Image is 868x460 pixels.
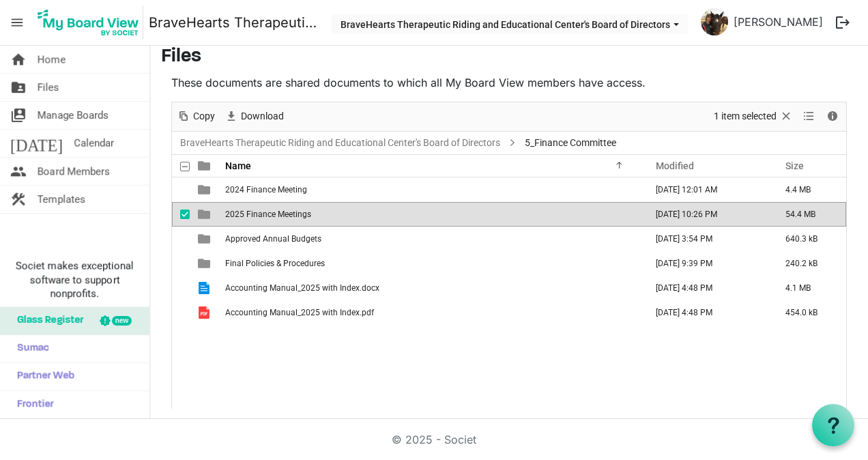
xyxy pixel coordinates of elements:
[10,102,27,129] span: switch_account
[225,234,321,244] span: Approved Annual Budgets
[641,202,771,227] td: September 22, 2025 10:26 PM column header Modified
[172,202,190,227] td: checkbox
[38,74,59,101] span: Files
[10,130,63,157] span: [DATE]
[225,185,307,195] span: 2024 Finance Meeting
[10,46,27,73] span: home
[172,276,190,300] td: checkbox
[161,46,857,69] h3: Files
[172,177,190,202] td: checkbox
[728,8,828,35] a: [PERSON_NAME]
[172,227,190,251] td: checkbox
[712,108,778,125] span: 1 item selected
[33,5,149,40] a: My Board View Logo
[192,108,216,125] span: Copy
[38,186,85,213] span: Templates
[798,102,821,131] div: View
[225,210,311,219] span: 2025 Finance Meetings
[190,227,221,251] td: is template cell column header type
[771,251,846,276] td: 240.2 kB is template cell column header Size
[190,300,221,325] td: is template cell column header type
[771,227,846,251] td: 640.3 kB is template cell column header Size
[220,102,289,131] div: Download
[522,134,619,152] span: 5_Finance Committee
[225,160,251,171] span: Name
[221,300,641,325] td: Accounting Manual_2025 with Index.pdf is template cell column header Name
[821,102,844,131] div: Details
[4,10,30,35] span: menu
[10,335,49,362] span: Sumac
[190,177,221,202] td: is template cell column header type
[641,300,771,325] td: July 07, 2025 4:48 PM column header Modified
[824,108,842,125] button: Details
[10,158,27,185] span: people
[33,5,143,40] img: My Board View Logo
[190,202,221,227] td: is template cell column header type
[392,433,476,446] a: © 2025 - Societ
[112,316,132,326] div: new
[332,14,688,33] button: BraveHearts Therapeutic Riding and Educational Center's Board of Directors dropdownbutton
[701,8,728,35] img: soG8ngqyo8mfsLl7qavYA1W50_jgETOwQQYy_uxBnjq3-U2bjp1MqSY6saXxc6u9ROKTL24E-CUSpUAvpVE2Kg_thumb.png
[771,300,846,325] td: 454.0 kB is template cell column header Size
[190,276,221,300] td: is template cell column header type
[10,307,83,334] span: Glass Register
[38,102,108,129] span: Manage Boards
[221,202,641,227] td: 2025 Finance Meetings is template cell column header Name
[10,74,27,101] span: folder_shared
[641,251,771,276] td: March 21, 2025 9:39 PM column header Modified
[641,177,771,202] td: February 28, 2025 12:01 AM column header Modified
[225,308,374,317] span: Accounting Manual_2025 with Index.pdf
[74,130,114,157] span: Calendar
[190,251,221,276] td: is template cell column header type
[177,134,503,152] a: BraveHearts Therapeutic Riding and Educational Center's Board of Directors
[712,108,796,125] button: Selection
[771,202,846,227] td: 54.4 MB is template cell column header Size
[10,363,74,390] span: Partner Web
[38,158,110,185] span: Board Members
[221,276,641,300] td: Accounting Manual_2025 with Index.docx is template cell column header Name
[171,74,847,91] p: These documents are shared documents to which all My Board View members have access.
[828,8,857,37] button: logout
[6,259,143,300] span: Societ makes exceptional software to support nonprofits.
[221,227,641,251] td: Approved Annual Budgets is template cell column header Name
[10,186,27,213] span: construction
[222,108,287,125] button: Download
[175,108,218,125] button: Copy
[785,160,804,171] span: Size
[172,300,190,325] td: checkbox
[800,108,817,125] button: View dropdownbutton
[709,102,798,131] div: Clear selection
[656,160,694,171] span: Modified
[221,177,641,202] td: 2024 Finance Meeting is template cell column header Name
[641,227,771,251] td: March 25, 2025 3:54 PM column header Modified
[771,177,846,202] td: 4.4 MB is template cell column header Size
[172,251,190,276] td: checkbox
[10,391,54,418] span: Frontier
[221,251,641,276] td: Final Policies & Procedures is template cell column header Name
[149,9,318,36] a: BraveHearts Therapeutic Riding and Educational Center's Board of Directors
[225,283,379,293] span: Accounting Manual_2025 with Index.docx
[771,276,846,300] td: 4.1 MB is template cell column header Size
[225,259,325,268] span: Final Policies & Procedures
[38,46,66,73] span: Home
[240,108,285,125] span: Download
[641,276,771,300] td: July 07, 2025 4:48 PM column header Modified
[172,102,220,131] div: Copy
